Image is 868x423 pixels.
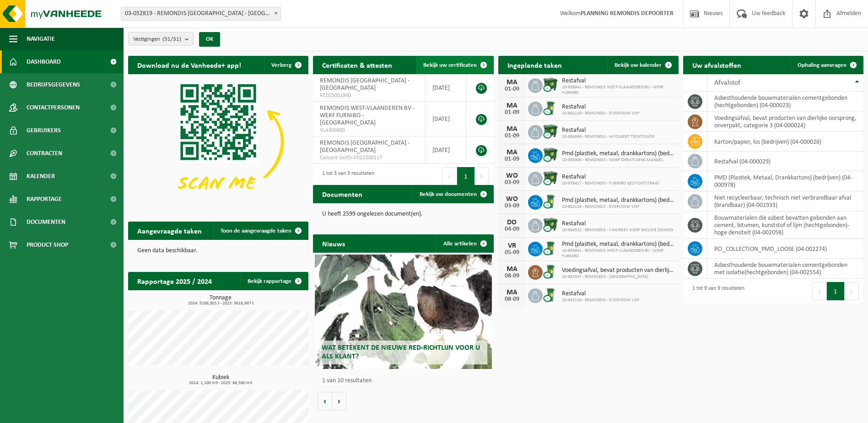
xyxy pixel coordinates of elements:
[313,56,401,74] h2: Certificaten & attesten
[320,140,410,154] span: REMONDIS [GEOGRAPHIC_DATA] - [GEOGRAPHIC_DATA]
[313,234,354,252] h2: Nieuws
[503,79,521,86] div: MA
[714,79,740,87] span: Afvalstof
[562,197,674,204] span: Pmd (plastiek, metaal, drankkartons) (bedrijven)
[503,266,521,273] div: MA
[27,119,61,142] span: Gebruikers
[320,92,418,99] span: RED25001940
[121,7,281,21] span: 03-052819 - REMONDIS WEST-VLAANDEREN - OOSTENDE
[128,32,194,46] button: Vestigingen(31/31)
[221,228,291,234] span: Toon de aangevraagde taken
[133,33,181,46] span: Vestigingen
[320,105,415,126] span: REMONDIS WEST-VLAANDEREN BV - WERF FURNIBO - [GEOGRAPHIC_DATA]
[315,255,491,369] a: Wat betekent de nieuwe RED-richtlijn voor u als klant?
[128,222,211,239] h2: Aangevraagde taken
[543,240,558,256] img: WB-0240-CU
[503,179,521,186] div: 03-09
[707,259,863,279] td: asbesthoudende bouwmaterialen cementgebonden met isolatie(hechtgebonden) (04-002554)
[562,157,674,163] span: 10-985965 - REMONDIS - WERF CHRISTIAENS MANDEL
[562,134,654,140] span: 10-992696 - REMONDIS - WYCKAERT TECHTOWER
[503,242,521,249] div: VR
[790,56,863,74] a: Ophaling aanvragen
[707,92,863,112] td: asbesthoudende bouwmaterialen cementgebonden (hechtgebonden) (04-000023)
[607,56,678,74] a: Bekijk uw kalender
[503,273,521,279] div: 08-09
[562,127,654,134] span: Restafval
[562,77,674,85] span: Restafval
[162,36,181,42] count: (31/31)
[313,185,372,203] h2: Documenten
[707,239,863,259] td: PCI_COLLECTION_PMD_LOOSE (04-002274)
[320,127,418,134] span: VLA900880
[322,344,480,360] span: Wat betekent de nieuwe RED-richtlijn voor u als klant?
[543,287,558,303] img: WB-0240-CU
[199,32,220,47] button: OK
[475,167,489,185] button: Next
[128,56,250,74] h2: Download nu de Vanheede+ app!
[707,112,863,132] td: voedingsafval, bevat producten van dierlijke oorsprong, onverpakt, categorie 3 (04-000024)
[137,248,299,254] p: Geen data beschikbaar.
[503,226,521,233] div: 04-09
[562,85,674,96] span: 10-956941 - REMONDIS WEST-VLAANDEREN BV - WERF FURNIBO
[322,211,484,217] p: U heeft 2599 ongelezen document(en).
[27,142,62,165] span: Contracten
[798,62,846,68] span: Ophaling aanvragen
[688,281,744,301] div: 1 tot 9 van 9 resultaten
[503,86,521,92] div: 01-09
[457,167,475,185] button: 1
[503,172,521,179] div: WO
[543,170,558,186] img: WB-1100-CU
[318,392,332,410] button: Vorige
[133,301,308,306] span: 2024: 5166,801 t - 2025: 3619,967 t
[562,228,673,233] span: 10-984532 - REMONDIS - VAN ROEY WERF NIEUWE DOKKEN
[543,217,558,233] img: WB-1100-CU
[543,147,558,163] img: WB-1100-CU
[812,282,827,300] button: Previous
[503,249,521,256] div: 05-09
[562,248,674,259] span: 10-956941 - REMONDIS WEST-VLAANDEREN BV - WERF FURNIBO
[503,109,521,116] div: 01-09
[562,267,674,274] span: Voedingsafval, bevat producten van dierlijke oorsprong, onverpakt, categorie 3
[562,274,674,280] span: 10-982537 - REMONDIS - [GEOGRAPHIC_DATA]
[240,272,307,290] a: Bekijk rapportage
[213,222,307,240] a: Toon de aangevraagde taken
[562,241,674,248] span: Pmd (plastiek, metaal, drankkartons) (bedrijven)
[133,374,308,385] h3: Kubiek
[128,74,308,210] img: Download de VHEPlus App
[27,73,80,96] span: Bedrijfsgegevens
[503,296,521,303] div: 08-09
[27,165,55,188] span: Kalender
[503,102,521,109] div: MA
[27,211,65,233] span: Documenten
[416,56,493,74] a: Bekijk uw certificaten
[420,191,477,197] span: Bekijk uw documenten
[503,133,521,139] div: 01-09
[503,156,521,163] div: 01-09
[498,56,571,74] h2: Ingeplande taken
[320,154,418,162] span: Consent-SelfD-VEG2200117
[271,62,291,68] span: Verberg
[707,191,863,211] td: niet recycleerbaar, technisch niet verbrandbaar afval (brandbaar) (04-001933)
[332,392,346,410] button: Volgende
[562,181,659,186] span: 10-978417 - REMONDIS - FURNIBO GESTICHTSTRAAT
[562,111,640,116] span: 10-982119 - REMONDIS - EVERYCOM VOF
[128,272,221,290] h2: Rapportage 2025 / 2024
[27,233,68,256] span: Product Shop
[845,282,859,300] button: Next
[318,166,374,186] div: 1 tot 3 van 3 resultaten
[133,295,308,306] h3: Tonnage
[436,234,493,253] a: Alle artikelen
[543,77,558,92] img: WB-1100-CU
[264,56,307,74] button: Verberg
[27,188,62,211] span: Rapportage
[503,203,521,209] div: 03-09
[543,124,558,139] img: WB-1100-CU
[320,77,410,92] span: REMONDIS [GEOGRAPHIC_DATA] - [GEOGRAPHIC_DATA]
[543,264,558,279] img: WB-0240-CU
[426,136,466,164] td: [DATE]
[121,7,280,20] span: 03-052819 - REMONDIS WEST-VLAANDEREN - OOSTENDE
[27,27,55,50] span: Navigatie
[827,282,845,300] button: 1
[322,378,489,384] p: 1 van 10 resultaten
[707,152,863,171] td: restafval (04-000029)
